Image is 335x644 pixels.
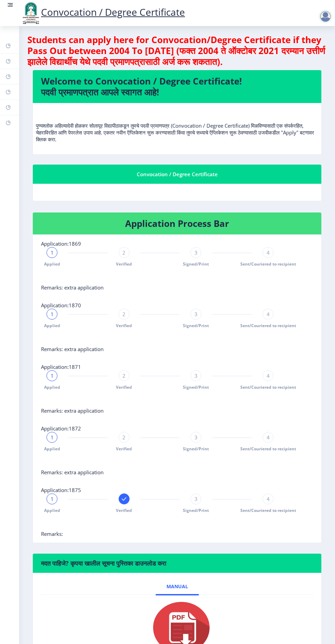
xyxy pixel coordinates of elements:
[41,530,63,537] span: Remarks:
[195,495,198,502] span: 3
[166,584,188,589] span: Manual
[41,487,81,493] span: Application:1875
[36,108,318,143] p: पुण्यश्लोक अहिल्यादेवी होळकर सोलापूर विद्यापीठाकडून तुमचे पदवी प्रमाणपत्र (Convocation / Degree C...
[41,363,81,370] span: Application:1871
[44,261,60,267] span: Applied
[195,311,198,318] span: 3
[51,495,54,502] span: 1
[195,372,198,379] span: 3
[183,446,209,452] span: Signed/Print
[156,578,199,595] a: Manual
[240,323,296,329] span: Sent/Couriered to recipient
[183,261,209,267] span: Signed/Print
[116,446,132,452] span: Verified
[41,218,313,229] h4: Application Process Bar
[116,507,132,513] span: Verified
[267,434,270,441] span: 4
[41,346,104,352] span: Remarks: extra application
[44,507,60,513] span: Applied
[267,311,270,318] span: 4
[240,446,296,452] span: Sent/Couriered to recipient
[44,384,60,390] span: Applied
[116,384,132,390] span: Verified
[116,261,132,267] span: Verified
[51,372,54,379] span: 1
[41,407,104,414] span: Remarks: extra application
[240,261,296,267] span: Sent/Couriered to recipient
[267,249,270,256] span: 4
[27,34,327,67] h4: Students can apply here for Convocation/Degree Certificate if they Pass Out between 2004 To [DATE...
[21,1,41,25] img: logo
[195,249,198,256] span: 3
[41,559,313,567] h6: मदत पाहिजे? कृपया खालील सूचना पुस्तिका डाउनलोड करा
[41,302,81,309] span: Application:1870
[122,372,125,379] span: 2
[51,434,54,441] span: 1
[41,76,313,98] h4: Welcome to Convocation / Degree Certificate! पदवी प्रमाणपत्रात आपले स्वागत आहे!
[41,425,81,432] span: Application:1872
[41,284,104,291] span: Remarks: extra application
[116,323,132,329] span: Verified
[122,249,125,256] span: 2
[183,384,209,390] span: Signed/Print
[21,5,185,18] a: Convocation / Degree Certificate
[51,249,54,256] span: 1
[44,323,60,329] span: Applied
[183,323,209,329] span: Signed/Print
[41,240,81,247] span: Application:1869
[267,495,270,502] span: 4
[51,311,54,318] span: 1
[183,507,209,513] span: Signed/Print
[240,507,296,513] span: Sent/Couriered to recipient
[122,311,125,318] span: 2
[41,469,104,476] span: Remarks: extra application
[195,434,198,441] span: 3
[122,434,125,441] span: 2
[240,384,296,390] span: Sent/Couriered to recipient
[41,170,313,178] div: Convocation / Degree Certificate
[267,372,270,379] span: 4
[44,446,60,452] span: Applied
